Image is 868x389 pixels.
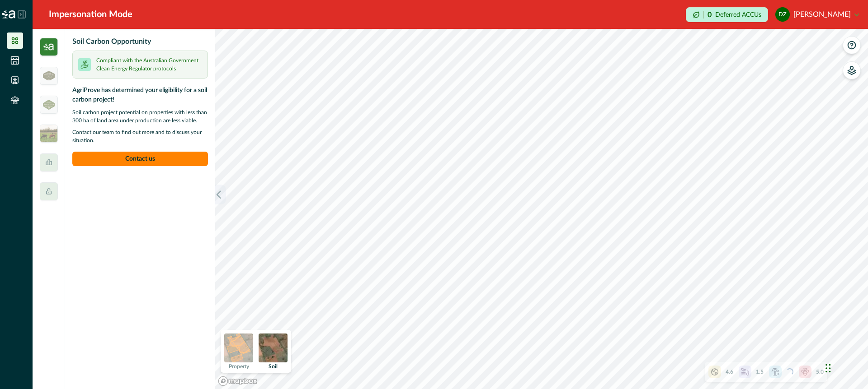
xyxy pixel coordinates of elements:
[72,108,208,125] p: Soil carbon project potential on properties with less than 300 ha of land area under production a...
[49,8,132,21] div: Impersonation Mode
[40,38,58,56] img: insight_carbon-39e2b7a3.png
[72,152,208,166] button: Contact us
[224,333,253,362] img: property preview
[775,4,859,25] button: Donna Zaidan[PERSON_NAME]
[259,333,288,362] img: soil preview
[823,346,868,389] iframe: Chat Widget
[40,125,58,143] img: insight_readygraze-175b0a17.jpg
[826,355,831,382] div: Drag
[96,56,202,73] p: Compliant with the Australian Government Clean Energy Regulator protocols
[72,36,151,47] p: Soil Carbon Opportunity
[708,11,712,19] p: 0
[72,128,208,144] p: Contact our team to find out more and to discuss your situation.
[726,368,733,376] p: 4.6
[816,368,824,376] p: 5.0
[269,364,278,369] p: Soil
[229,364,249,369] p: Property
[218,376,258,386] a: Mapbox logo
[43,100,55,109] img: greenham_never_ever-a684a177.png
[72,86,208,105] p: AgriProve has determined your eligibility for a soil carbon project!
[43,71,55,80] img: greenham_logo-5a2340bd.png
[2,10,15,19] img: Logo
[715,11,761,18] p: Deferred ACCUs
[756,368,764,376] p: 1.5
[215,29,868,389] canvas: Map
